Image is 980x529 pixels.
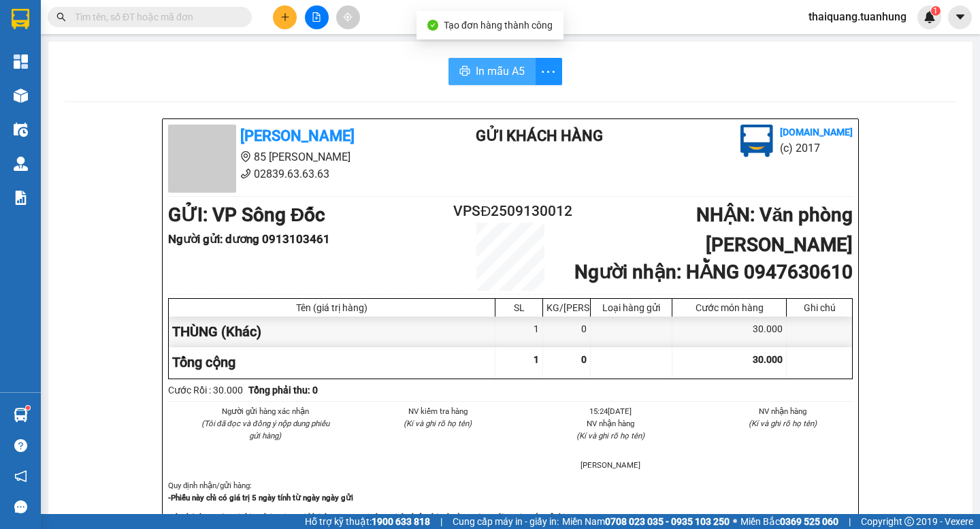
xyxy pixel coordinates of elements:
span: ⚪️ [733,519,737,524]
img: warehouse-icon [14,89,28,103]
sup: 1 [931,6,941,16]
span: search [56,12,66,22]
i: (Kí và ghi rõ họ tên) [576,431,644,440]
button: more [535,58,562,85]
li: NV nhận hàng [540,417,681,430]
img: icon-new-feature [924,11,936,23]
i: (Kí và ghi rõ họ tên) [749,419,817,428]
span: Miền Bắc [740,514,838,529]
h2: VPSĐ2509130012 [453,200,568,223]
div: Cước Rồi : 30.000 [168,383,243,398]
div: Tên (giá trị hàng) [172,302,491,313]
b: Người gửi : dương 0913103461 [168,232,330,246]
span: phone [240,168,251,179]
li: [PERSON_NAME] [540,459,681,471]
div: Loại hàng gửi [594,302,668,313]
span: environment [240,151,251,162]
span: phone [78,50,89,61]
b: GỬI : VP Sông Đốc [6,85,163,108]
li: 85 [PERSON_NAME] [168,148,421,165]
span: Hỗ trợ kỹ thuật: [305,514,430,529]
i: (Kí và ghi rõ họ tên) [404,419,472,428]
li: 02839.63.63.63 [168,165,421,182]
div: Cước món hàng [676,302,783,313]
div: 1 [495,317,543,347]
span: 0 [581,354,587,365]
button: printerIn mẫu A5 [448,58,536,85]
i: (Tôi đã đọc và đồng ý nộp dung phiếu gửi hàng) [201,419,329,440]
span: 1 [534,354,539,365]
span: copyright [904,517,914,526]
b: GỬI : VP Sông Đốc [168,204,325,226]
img: solution-icon [14,191,28,205]
strong: -Phiếu này chỉ có giá trị 5 ngày tính từ ngày ngày gửi [168,493,353,502]
span: thaiquang.tuanhung [798,8,917,25]
img: warehouse-icon [14,157,28,171]
span: | [440,514,442,529]
b: Tổng phải thu: 0 [248,385,318,396]
img: logo-vxr [12,9,29,29]
img: dashboard-icon [14,54,28,69]
span: printer [459,65,470,78]
li: 02839.63.63.63 [6,47,259,64]
span: Cung cấp máy in - giấy in: [453,514,559,529]
button: caret-down [948,5,972,29]
li: 15:24[DATE] [540,405,681,417]
span: environment [78,33,89,44]
li: NV kiểm tra hàng [368,405,508,417]
span: message [14,500,27,513]
b: [PERSON_NAME] [240,127,355,144]
strong: -Khi thất lạc, mất mát hàng hóa của quý khách, công ty sẽ chịu trách nhiệm bồi thường gấp 10 lần ... [168,513,576,522]
div: KG/[PERSON_NAME] [546,302,587,313]
div: 30.000 [672,317,787,347]
li: 85 [PERSON_NAME] [6,30,259,47]
div: 0 [543,317,591,347]
b: [DOMAIN_NAME] [780,127,853,138]
input: Tìm tên, số ĐT hoặc mã đơn [75,10,235,25]
strong: 0708 023 035 - 0935 103 250 [605,516,730,527]
b: NHẬN : Văn phòng [PERSON_NAME] [696,204,853,256]
li: (c) 2017 [780,140,853,157]
span: caret-down [954,11,966,23]
div: THÙNG (Khác) [169,317,495,347]
span: | [849,514,851,529]
img: warehouse-icon [14,123,28,137]
span: aim [343,12,353,22]
div: Ghi chú [790,302,849,313]
b: [PERSON_NAME] [78,9,193,26]
div: SL [499,302,539,313]
span: Tạo đơn hàng thành công [444,20,553,31]
span: check-circle [427,20,438,31]
sup: 1 [26,406,30,410]
span: 30.000 [753,354,783,365]
span: question-circle [14,439,27,452]
span: more [536,63,561,80]
li: Người gửi hàng xác nhận [195,405,336,417]
li: NV nhận hàng [713,405,853,417]
strong: 0369 525 060 [780,516,838,527]
button: file-add [305,5,329,29]
b: Gửi khách hàng [476,127,603,144]
span: file-add [312,12,321,22]
strong: 1900 633 818 [372,516,430,527]
img: warehouse-icon [14,408,28,422]
b: Người nhận : HẰNG 0947630610 [574,261,853,283]
span: plus [280,12,290,22]
span: notification [14,470,27,483]
span: Miền Nam [562,514,730,529]
span: Tổng cộng [172,354,235,370]
span: 1 [933,6,938,16]
button: aim [336,5,360,29]
span: In mẫu A5 [476,63,525,80]
img: logo.jpg [740,125,773,157]
button: plus [273,5,297,29]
